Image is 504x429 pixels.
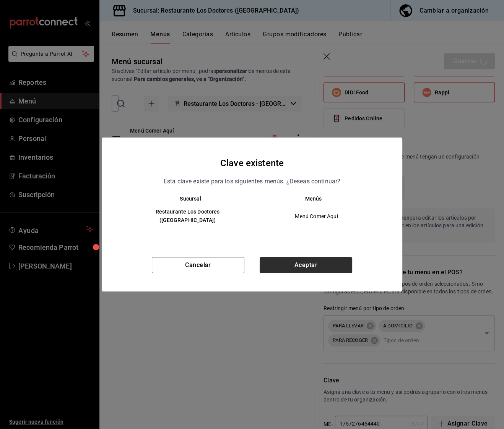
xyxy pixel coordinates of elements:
[259,212,374,220] span: Menú Comer Aquí
[260,257,352,273] button: Aceptar
[152,257,244,273] button: Cancelar
[252,196,387,202] th: Menús
[117,196,252,202] th: Sucursal
[220,156,284,170] h4: Clave existente
[129,208,246,225] h6: Restaurante Los Doctores ([GEOGRAPHIC_DATA])
[164,176,340,186] p: Esta clave existe para los siguientes menús. ¿Deseas continuar?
